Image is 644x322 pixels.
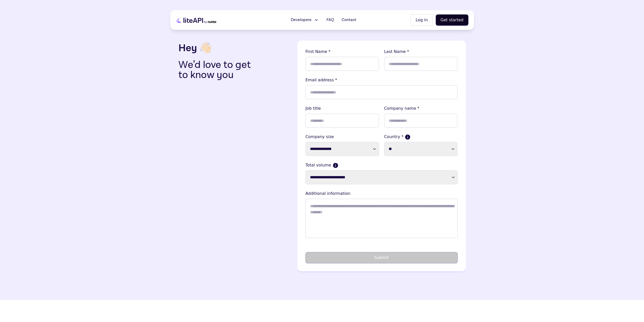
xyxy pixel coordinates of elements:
a: FAQ [323,15,337,25]
span: FAQ [326,17,334,23]
lable: First Name * [305,49,379,55]
a: Contact [339,15,359,25]
span: Developers [291,17,311,23]
button: If more than one country, please select where the majority of your sales come from. [405,135,410,139]
p: We’d love to get to know you [178,60,259,80]
span: Contact [342,17,356,23]
button: Log in [411,14,432,26]
h3: Hey 👋🏻 [178,41,293,56]
label: Total volume [305,162,458,168]
button: Current monthly volume your business makes in USD [333,163,338,168]
lable: Company name * [384,105,458,111]
lable: Job title [305,105,379,111]
label: Company size [305,134,379,140]
lable: Additional information [305,191,458,197]
button: Submit [305,252,458,263]
button: Developers [288,15,322,25]
lable: Email address * [305,77,458,83]
lable: Last Name * [384,49,458,55]
label: Country * [384,134,458,140]
button: Get started [436,14,468,26]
